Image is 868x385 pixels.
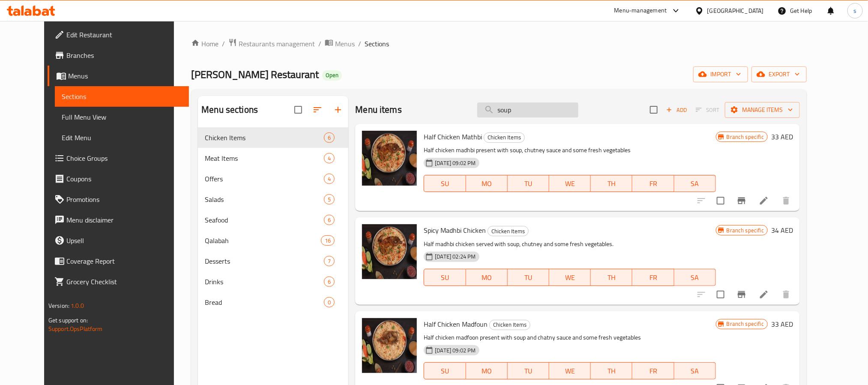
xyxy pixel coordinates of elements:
button: TU [508,362,549,379]
span: FR [636,177,670,190]
span: MO [470,365,504,377]
div: Chicken Items6 [198,127,348,148]
button: Manage items [725,102,800,118]
span: [DATE] 09:02 PM [431,159,479,167]
div: items [324,297,335,307]
span: Select to update [712,192,730,210]
button: WE [549,362,591,379]
span: TH [594,177,629,190]
div: items [324,174,335,184]
a: Full Menu View [55,107,189,127]
span: 16 [321,237,334,245]
button: MO [466,362,508,379]
span: Select section [645,101,663,119]
img: Half Chicken Mathbi [362,131,417,186]
span: 5 [324,196,334,204]
span: TU [511,177,546,190]
div: Bread0 [198,292,348,313]
a: Edit menu item [759,289,769,300]
a: Home [191,39,218,49]
div: Chicken Items [484,132,525,143]
button: delete [776,284,796,305]
span: Seafood [205,215,324,225]
a: Menus [48,66,189,86]
button: SU [424,362,466,379]
button: SA [674,175,716,192]
span: [DATE] 02:24 PM [431,253,479,261]
span: FR [636,365,670,377]
span: Menu disclaimer [66,215,182,225]
input: search [477,102,578,117]
span: 6 [324,134,334,142]
nav: Menu sections [198,124,348,316]
h6: 33 AED [771,131,793,143]
a: Promotions [48,189,189,210]
span: Open [322,72,342,79]
span: Upsell [66,235,182,246]
span: Offers [205,174,324,184]
span: Full Menu View [62,112,182,122]
div: Open [322,70,342,81]
span: Half Chicken Madfoun [424,318,488,331]
span: Qalabah [205,235,321,246]
span: [DATE] 09:02 PM [431,346,479,355]
button: TH [591,175,632,192]
button: Branch-specific-item [731,190,752,211]
span: SU [428,177,462,190]
span: Coverage Report [66,256,182,266]
button: TH [591,362,632,379]
p: Half chicken madhbi present with soup, chutney sauce and some fresh vegetables [424,145,715,156]
span: Desserts [205,256,324,266]
a: Edit Restaurant [48,24,189,45]
button: FR [632,175,674,192]
span: 0 [324,298,334,307]
a: Support.OpsPlatform [48,323,103,334]
div: items [324,277,335,287]
span: Spicy Madhbi Chicken [424,224,486,237]
button: MO [466,175,508,192]
img: Spicy Madhbi Chicken [362,224,417,279]
span: Salads [205,194,324,205]
div: items [324,132,335,143]
span: 4 [324,175,334,183]
span: Edit Restaurant [66,30,182,40]
div: [GEOGRAPHIC_DATA] [707,6,764,15]
button: FR [632,269,674,286]
span: Manage items [732,105,793,115]
h6: 34 AED [771,224,793,236]
span: Branches [66,50,182,60]
span: TU [511,271,546,284]
span: Chicken Items [205,132,324,143]
li: / [358,39,361,49]
span: MO [470,177,504,190]
div: Chicken Items [488,226,529,236]
a: Choice Groups [48,148,189,168]
button: SA [674,362,716,379]
span: Sections [62,91,182,102]
span: Menus [68,71,182,81]
button: SA [674,269,716,286]
span: 6 [324,216,334,224]
span: Bread [205,297,324,307]
span: Meat Items [205,153,324,163]
div: Desserts7 [198,251,348,271]
h2: Menu items [355,103,402,116]
span: Select to update [712,286,730,304]
a: Upsell [48,230,189,251]
span: import [700,69,741,80]
span: Grocery Checklist [66,277,182,287]
span: Promotions [66,194,182,205]
span: Choice Groups [66,153,182,163]
span: TH [594,271,629,284]
a: Branches [48,45,189,66]
button: WE [549,269,591,286]
li: / [318,39,321,49]
span: SU [428,271,462,284]
span: Chicken Items [490,320,530,330]
span: Branch specific [723,226,767,235]
span: SA [678,177,712,190]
